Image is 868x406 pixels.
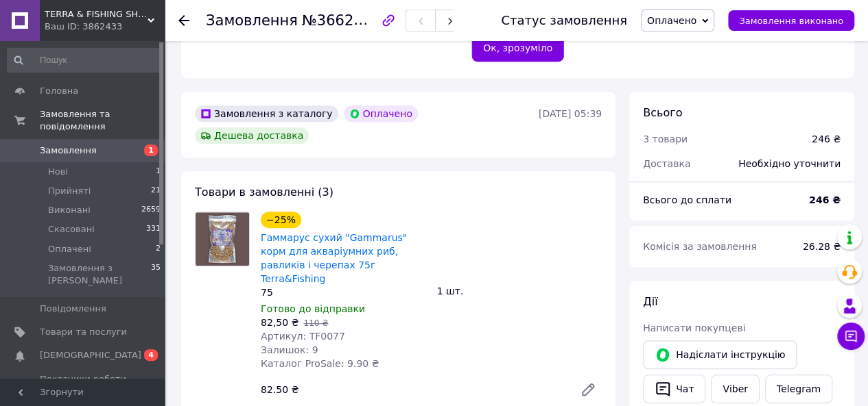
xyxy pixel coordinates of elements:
span: Головна [40,85,78,97]
span: Прийняті [48,185,91,197]
button: Надіслати інструкцію [643,340,797,369]
div: Дешева доставка [195,127,309,144]
div: Необхідно уточнити [730,149,849,179]
span: 26.28 ₴ [803,241,841,252]
a: Telegram [765,375,832,403]
span: Показники роботи компанії [40,373,127,398]
time: [DATE] 05:39 [539,108,602,119]
span: Доставка [643,158,690,169]
span: 82,50 ₴ [261,317,298,328]
img: Гаммарус сухий "Gammarus" корм для акваріумних риб, равликів і черепах 75г Terra&Fishing [196,212,249,266]
a: Viber [711,375,759,403]
span: 1 [144,144,158,156]
span: Дії [643,295,657,308]
button: Чат з покупцем [837,322,865,350]
span: Всього до сплати [643,194,731,205]
span: Товари та послуги [40,326,127,338]
div: Повернутися назад [178,14,189,27]
span: 331 [146,223,161,236]
span: Каталог ProSale: 9.90 ₴ [261,358,379,369]
button: Ок, зрозуміло [471,34,564,62]
div: −25% [261,212,301,228]
span: 3 товари [643,134,688,144]
span: 21 [151,185,161,197]
span: Замовлення [206,12,298,29]
span: Замовлення [40,144,97,157]
span: Нові [48,166,68,178]
span: Артикул: TF0077 [261,331,345,342]
b: 246 ₴ [809,194,841,205]
span: Написати покупцеві [643,322,745,333]
span: Замовлення з [PERSON_NAME] [48,262,151,287]
span: 2 [156,243,161,255]
span: Повідомлення [40,303,106,315]
span: 4 [144,349,158,361]
div: 1 шт. [432,281,608,301]
button: Чат [643,375,705,403]
span: Комісія за замовлення [643,241,757,252]
div: Оплачено [344,105,418,122]
a: Гаммарус сухий "Gammarus" корм для акваріумних риб, равликів і черепах 75г Terra&Fishing [261,232,407,284]
div: 246 ₴ [812,132,841,146]
div: 82.50 ₴ [255,380,569,399]
span: 2659 [141,204,161,216]
button: Замовлення виконано [728,10,854,31]
span: Всього [643,106,682,119]
span: Скасовані [48,223,95,236]
span: Замовлення та повідомлення [40,108,165,133]
div: Замовлення з каталогу [195,105,338,122]
span: Готово до відправки [261,303,365,314]
div: Ваш ID: 3862433 [45,21,165,33]
span: 110 ₴ [303,318,328,328]
span: Оплачено [647,15,696,26]
span: Замовлення виконано [739,16,843,26]
span: №366250260 [302,12,399,29]
span: Оплачені [48,243,91,255]
span: Виконані [48,204,91,216]
a: Редагувати [574,376,602,403]
input: Пошук [7,48,162,73]
div: 75 [261,286,426,299]
span: Залишок: 9 [261,344,318,355]
span: [DEMOGRAPHIC_DATA] [40,349,141,361]
div: Статус замовлення [501,14,627,27]
span: 1 [156,166,161,178]
span: 35 [151,262,161,287]
span: Товари в замовленні (3) [195,186,333,199]
span: TERRA & FISHING SHOP [45,8,148,21]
